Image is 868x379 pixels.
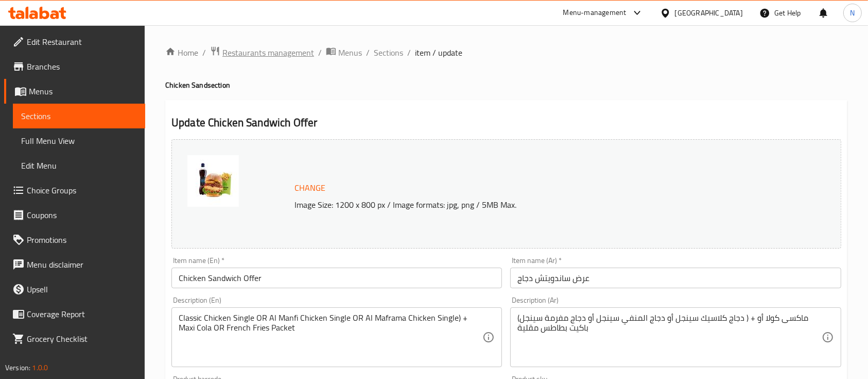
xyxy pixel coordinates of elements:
a: Menus [4,79,145,104]
textarea: (دجاج كلاسيك سينجل أو دجاج المنفي سينجل أو دجاج مفرمة سينجل ) + ماكسى كولا أو باكيت بطاطس مقلية [517,313,821,362]
span: Sections [21,110,137,122]
a: Choice Groups [4,178,145,203]
li: / [318,46,322,59]
a: Grocery Checklist [4,326,145,351]
span: Grocery Checklist [27,333,137,345]
span: item / update [415,46,462,59]
a: Edit Menu [13,153,145,178]
button: Change [290,177,329,199]
div: [GEOGRAPHIC_DATA] [675,7,743,19]
span: Full Menu View [21,135,137,147]
div: Menu-management [563,7,627,19]
a: Coverage Report [4,302,145,326]
span: Edit Menu [21,159,137,172]
span: Menu disclaimer [27,258,137,271]
a: Home [165,46,198,59]
a: Edit Restaurant [4,29,145,54]
span: Restaurants management [222,46,314,59]
span: Promotions [27,234,137,246]
span: Branches [27,60,137,73]
span: Version: [5,361,30,374]
a: Promotions [4,227,145,252]
img: Chicken_offer638928681435482775.jpg [187,155,239,207]
a: Menus [326,46,362,59]
span: Edit Restaurant [27,36,137,48]
a: Restaurants management [210,46,314,59]
a: Branches [4,54,145,79]
span: Menus [29,85,137,97]
a: Coupons [4,203,145,227]
span: N [850,7,855,19]
span: Choice Groups [27,184,137,196]
span: Change [294,180,325,195]
span: Menus [338,46,362,59]
a: Sections [13,104,145,128]
textarea: Classic Chicken Single OR Al Manfi Chicken Single OR Al Maframa Chicken Single) + Maxi Cola OR Fr... [179,313,482,362]
p: Image Size: 1200 x 800 px / Image formats: jpg, png / 5MB Max. [290,199,769,211]
a: Sections [374,46,403,59]
a: Full Menu View [13,128,145,153]
a: Upsell [4,277,145,302]
li: / [407,46,411,59]
span: Coupons [27,209,137,221]
input: Enter name En [171,268,502,288]
a: Menu disclaimer [4,252,145,277]
li: / [202,46,206,59]
span: Upsell [27,283,137,295]
nav: breadcrumb [165,46,847,59]
span: 1.0.0 [32,361,48,374]
li: / [366,46,370,59]
span: Coverage Report [27,308,137,320]
h2: Update Chicken Sandwich Offer [171,115,841,130]
input: Enter name Ar [510,268,841,288]
h4: Chicken Sand section [165,80,847,90]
